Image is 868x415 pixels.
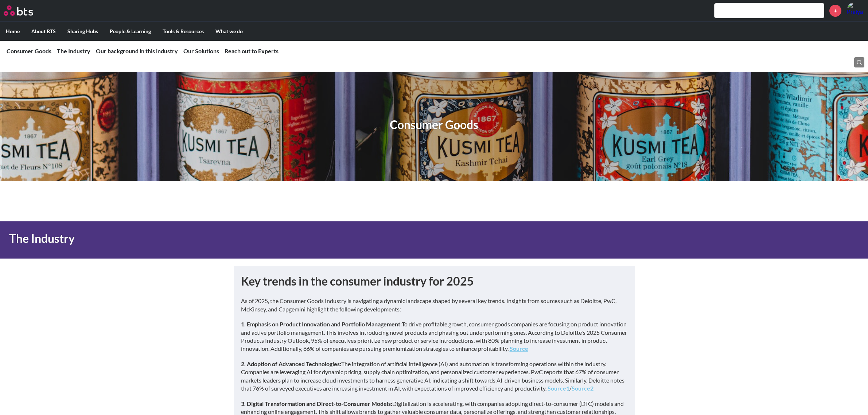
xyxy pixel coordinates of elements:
label: People & Learning [104,22,157,41]
a: Source2 [572,385,593,392]
a: + [829,5,841,17]
a: Reach out to Experts [225,47,279,54]
p: The integration of artificial intelligence (AI) and automation is transforming operations within ... [241,360,627,393]
p: As of 2025, the Consumer Goods Industry is navigating a dynamic landscape shaped by several key t... [241,297,627,313]
label: What we do [210,22,249,41]
a: Source1 [548,385,569,392]
a: Consumer Goods [7,47,51,54]
a: Our Solutions [183,47,219,54]
h1: Consumer Goods [390,117,478,133]
label: Sharing Hubs [62,22,104,41]
label: Tools & Resources [157,22,210,41]
h1: Key trends in the consumer industry for 2025 [241,273,627,290]
label: About BTS [26,22,62,41]
a: Our background in this industry [96,47,178,54]
a: Go home [4,5,47,16]
strong: 3. Digital Transformation and Direct-to-Consumer Models: [241,400,392,407]
img: BTS Logo [4,5,33,16]
a: The Industry [57,47,90,54]
strong: 1. Emphasis on Product Innovation and Portfolio Management: [241,321,402,327]
strong: 2. Adoption of Advanced Technologies: [241,360,341,367]
img: Praiya Thawornwattanaphol [847,2,864,19]
p: To drive profitable growth, consumer goods companies are focusing on product innovation and activ... [241,320,627,353]
h1: The Industry [9,230,604,247]
a: Source [510,345,528,352]
a: Profile [847,2,864,19]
